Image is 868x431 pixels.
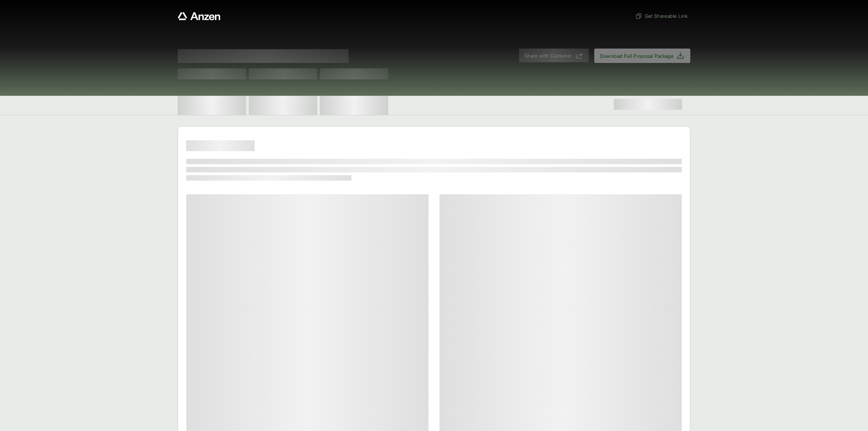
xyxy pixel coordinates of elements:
span: Get Shareable Link [635,12,688,19]
span: Share with Customer [525,52,572,59]
a: Anzen website [178,12,220,20]
button: Get Shareable Link [633,10,690,22]
span: Test [249,68,317,79]
span: Test [178,68,246,79]
span: Test [320,68,388,79]
span: Proposal for [178,49,349,63]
